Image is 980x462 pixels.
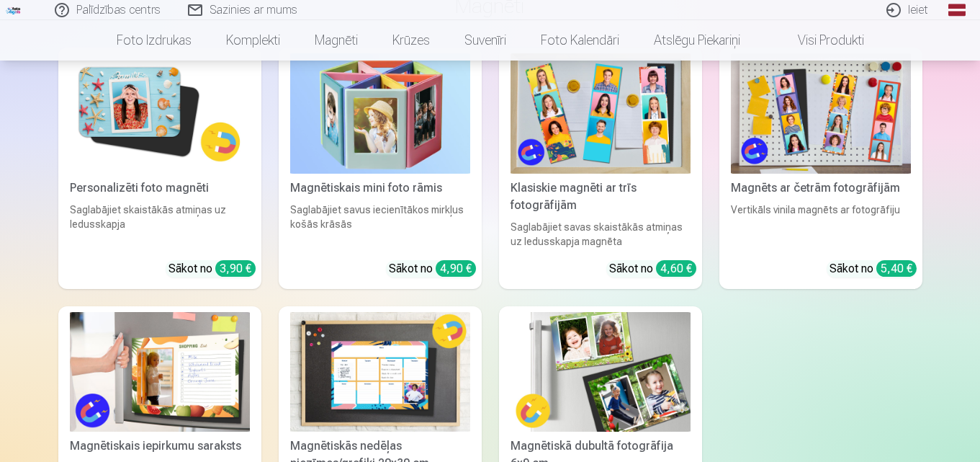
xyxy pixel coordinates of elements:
[505,179,696,214] div: Klasiskie magnēti ar trīs fotogrāfijām
[290,312,470,432] img: Magnētiskās nedēļas piezīmes/grafiki 20x30 cm
[447,20,523,61] a: Suvenīri
[64,437,256,455] div: Magnētiskais iepirkumu saraksts
[290,53,470,174] img: Magnētiskais mini foto rāmis
[876,260,917,277] div: 5,40 €
[719,48,922,289] a: Magnēts ar četrām fotogrāfijāmMagnēts ar četrām fotogrāfijāmVertikāls vinila magnēts ar fotogrāfi...
[511,312,691,432] img: Magnētiskā dubultā fotogrāfija 6x9 cm
[505,220,696,249] div: Saglabājiet savas skaistākās atmiņas uz ledusskapja magnēta
[209,20,297,61] a: Komplekti
[731,53,911,174] img: Magnēts ar četrām fotogrāfijām
[64,179,256,197] div: Personalizēti foto magnēti
[58,48,261,289] a: Personalizēti foto magnētiPersonalizēti foto magnētiSaglabājiet skaistākās atmiņas uz ledusskapja...
[499,48,702,289] a: Klasiskie magnēti ar trīs fotogrāfijāmKlasiskie magnēti ar trīs fotogrāfijāmSaglabājiet savas ska...
[436,260,476,277] div: 4,90 €
[523,20,637,61] a: Foto kalendāri
[279,48,482,289] a: Magnētiskais mini foto rāmisMagnētiskais mini foto rāmisSaglabājiet savus iecienītākos mirkļus ko...
[375,20,447,61] a: Krūzes
[284,179,476,197] div: Magnētiskais mini foto rāmis
[758,20,881,61] a: Visi produkti
[215,260,256,277] div: 3,90 €
[725,203,917,249] div: Vertikāls vinila magnēts ar fotogrāfiju
[284,203,476,249] div: Saglabājiet savus iecienītākos mirkļus košās krāsās
[609,260,696,277] div: Sākot no
[830,260,917,277] div: Sākot no
[725,179,917,197] div: Magnēts ar četrām fotogrāfijām
[99,20,209,61] a: Foto izdrukas
[70,53,250,174] img: Personalizēti foto magnēti
[389,260,476,277] div: Sākot no
[168,260,256,277] div: Sākot no
[70,312,250,432] img: Magnētiskais iepirkumu saraksts
[656,260,696,277] div: 4,60 €
[297,20,375,61] a: Magnēti
[637,20,758,61] a: Atslēgu piekariņi
[511,53,691,174] img: Klasiskie magnēti ar trīs fotogrāfijām
[64,203,256,249] div: Saglabājiet skaistākās atmiņas uz ledusskapja
[6,6,22,14] img: /fa1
